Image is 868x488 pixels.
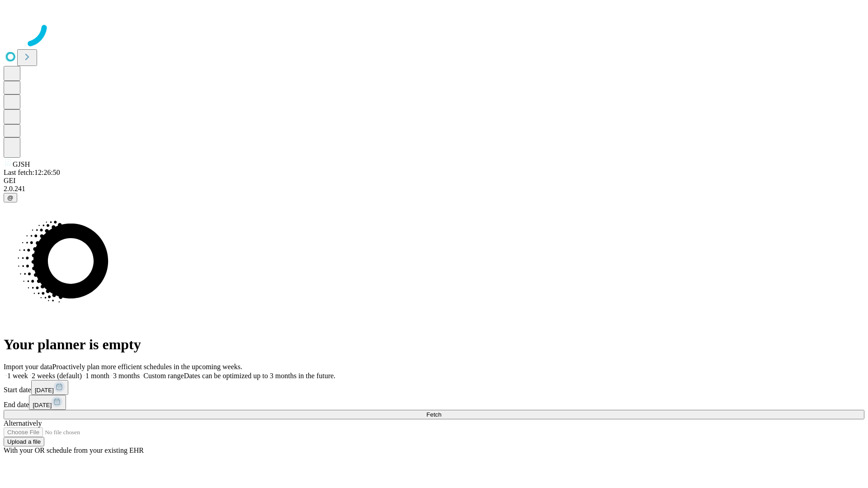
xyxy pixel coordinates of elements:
[35,387,54,394] span: [DATE]
[4,169,60,176] span: Last fetch: 12:26:50
[29,395,66,410] button: [DATE]
[4,193,17,202] button: @
[4,177,864,185] div: GEI
[13,160,30,168] span: GJSH
[4,437,44,446] button: Upload a file
[426,411,441,418] span: Fetch
[113,372,140,380] span: 3 months
[143,372,184,380] span: Custom range
[32,372,82,380] span: 2 weeks (default)
[33,402,52,408] span: [DATE]
[7,194,14,201] span: @
[184,372,335,380] span: Dates can be optimized up to 3 months in the future.
[31,380,68,395] button: [DATE]
[4,336,864,353] h1: Your planner is empty
[4,363,52,371] span: Import your data
[85,372,109,380] span: 1 month
[4,419,42,427] span: Alternatively
[4,380,864,395] div: Start date
[52,363,242,371] span: Proactively plan more efficient schedules in the upcoming weeks.
[4,446,144,454] span: With your OR schedule from your existing EHR
[4,395,864,410] div: End date
[4,185,864,193] div: 2.0.241
[7,372,28,380] span: 1 week
[4,410,864,419] button: Fetch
